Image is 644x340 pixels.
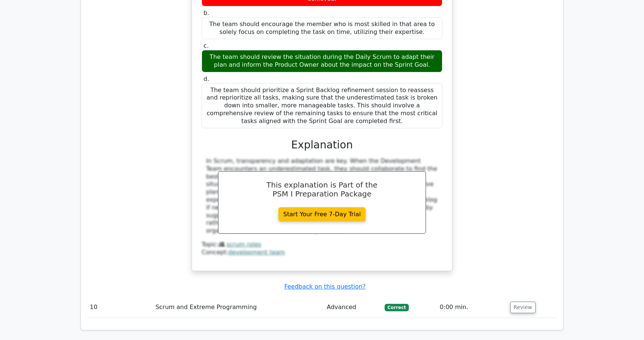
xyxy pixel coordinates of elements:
div: In Scrum, transparency and adaptation are key. When the Development Team encounters an underestim... [206,157,438,235]
span: b. [203,9,209,16]
h3: Explanation [206,139,438,151]
div: The team should encourage the member who is most skilled in that area to solely focus on completi... [202,17,442,40]
div: The team should review the situation during the Daily Scrum to adapt their plan and inform the Pr... [202,50,442,72]
a: Feedback on this question? [284,283,366,290]
a: development team [228,249,285,256]
span: c. [203,42,209,49]
button: Review [510,302,536,313]
span: Correct [385,304,409,311]
div: The team should prioritize a Sprint Backlog refinement session to reassess and reprioritize all t... [202,83,442,129]
td: Advanced [324,297,382,318]
td: 0:00 min. [437,297,507,318]
div: Topic: [202,241,442,249]
span: d. [203,75,209,82]
td: Scrum and Extreme Programming [152,297,324,318]
a: Start Your Free 7-Day Trial [278,207,366,221]
a: scrum roles [227,241,261,248]
div: Concept: [202,249,442,256]
td: 10 [87,297,152,318]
